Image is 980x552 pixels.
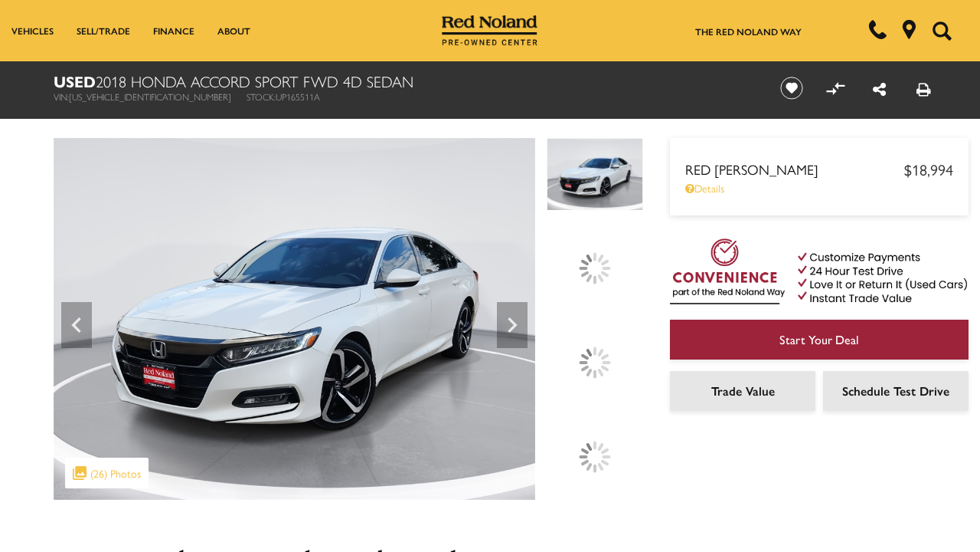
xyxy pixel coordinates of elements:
[926,1,957,61] button: Open the search field
[824,77,847,100] button: Compare vehicle
[904,158,953,180] span: $18,994
[775,76,808,100] button: Save vehicle
[873,77,886,100] a: Share this Used 2018 Honda Accord Sport FWD 4D Sedan
[442,21,538,36] a: Red Noland Pre-Owned
[779,330,859,348] span: Start Your Deal
[69,90,231,103] span: [US_VEHICLE_IDENTIFICATION_NUMBER]
[54,70,96,92] strong: Used
[842,382,949,399] span: Schedule Test Drive
[685,159,904,179] span: Red [PERSON_NAME]
[54,138,535,500] img: Used 2018 Platinum White Pearl Honda Sport image 1
[670,371,815,411] a: Trade Value
[65,458,149,488] div: (26) Photos
[695,25,802,38] a: The Red Noland Way
[711,382,775,399] span: Trade Value
[276,90,320,103] span: UP165511A
[247,90,276,103] span: Stock:
[547,138,643,211] img: Used 2018 Platinum White Pearl Honda Sport image 1
[916,77,931,100] a: Print this Used 2018 Honda Accord Sport FWD 4D Sedan
[823,371,969,411] a: Schedule Test Drive
[442,15,538,46] img: Red Noland Pre-Owned
[685,158,953,180] a: Red [PERSON_NAME] $18,994
[670,320,969,360] a: Start Your Deal
[685,180,953,195] a: Details
[54,73,754,90] h1: 2018 Honda Accord Sport FWD 4D Sedan
[54,90,69,103] span: VIN:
